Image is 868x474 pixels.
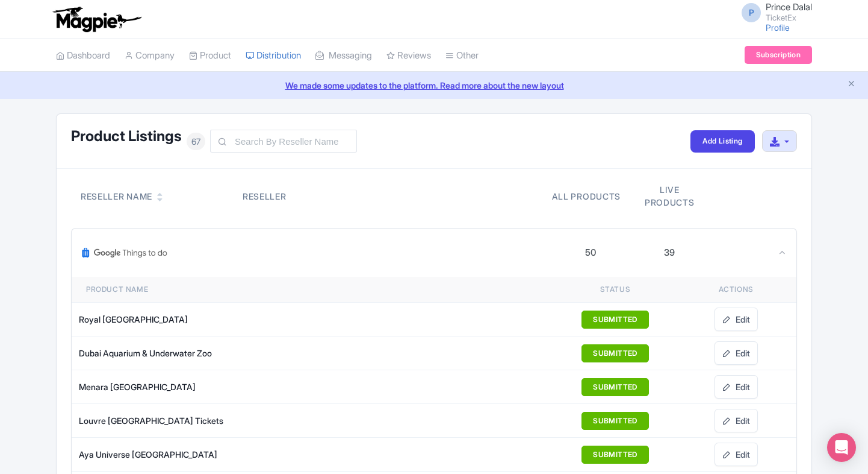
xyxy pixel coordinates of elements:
div: Reseller Name [81,190,152,203]
a: Distribution [246,39,301,72]
th: Status [555,277,676,303]
a: Product [189,39,231,72]
button: SUBMITTED [581,446,648,464]
a: Edit [715,308,758,331]
input: Search By Reseller Name [210,130,357,153]
div: 50 [585,246,596,260]
th: Actions [675,277,796,303]
button: SUBMITTED [581,311,648,329]
div: 39 [664,246,675,260]
a: Reviews [386,39,431,72]
div: All products [552,190,621,203]
button: Close announcement [847,78,856,92]
a: Other [445,39,479,72]
a: Add Listing [690,130,754,153]
a: Profile [766,22,790,33]
h1: Product Listings [71,128,182,144]
th: Product name [72,277,434,303]
a: Messaging [315,39,372,72]
a: Edit [715,375,758,399]
span: Prince Dalal [766,1,812,13]
a: We made some updates to the platform. Read more about the new layout [7,79,861,92]
a: Dashboard [56,39,110,72]
a: P Prince Dalal TicketEx [734,2,812,22]
div: Live products [635,183,704,209]
a: Edit [715,341,758,365]
span: P [742,3,761,22]
a: Edit [715,409,758,432]
small: TicketEx [766,14,812,22]
div: Dubai Aquarium & Underwater Zoo [79,347,433,359]
div: Menara [GEOGRAPHIC_DATA] [79,381,433,393]
button: SUBMITTED [581,344,648,362]
div: Aya Universe [GEOGRAPHIC_DATA] [79,448,433,461]
button: SUBMITTED [581,378,648,396]
a: Company [125,39,175,72]
div: Royal [GEOGRAPHIC_DATA] [79,313,433,326]
a: Edit [715,443,758,466]
div: Louvre [GEOGRAPHIC_DATA] Tickets [79,414,433,427]
span: 67 [187,133,205,150]
div: Open Intercom Messenger [827,433,856,462]
img: logo-ab69f6fb50320c5b225c76a69d11143b.png [50,6,143,33]
button: SUBMITTED [581,412,648,430]
img: Google Things To Do [81,238,168,267]
div: Reseller [243,190,390,203]
a: Subscription [745,46,812,64]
